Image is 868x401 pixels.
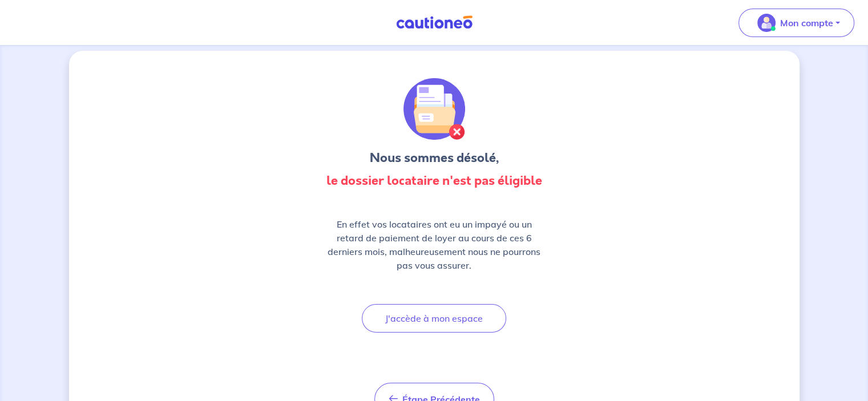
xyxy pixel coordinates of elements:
button: J'accède à mon espace [362,304,506,333]
img: illu_folder_cancel.svg [403,78,465,140]
p: En effet vos locataires ont eu un impayé ou un retard de paiement de loyer au cours de ces 6 dern... [325,217,544,272]
img: Cautioneo [391,15,477,30]
h3: Nous sommes désolé, [326,149,542,167]
img: illu_account_valid_menu.svg [757,14,776,32]
p: Mon compte [780,16,833,30]
strong: le dossier locataire n'est pas éligible [326,172,542,189]
button: illu_account_valid_menu.svgMon compte [738,9,854,37]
